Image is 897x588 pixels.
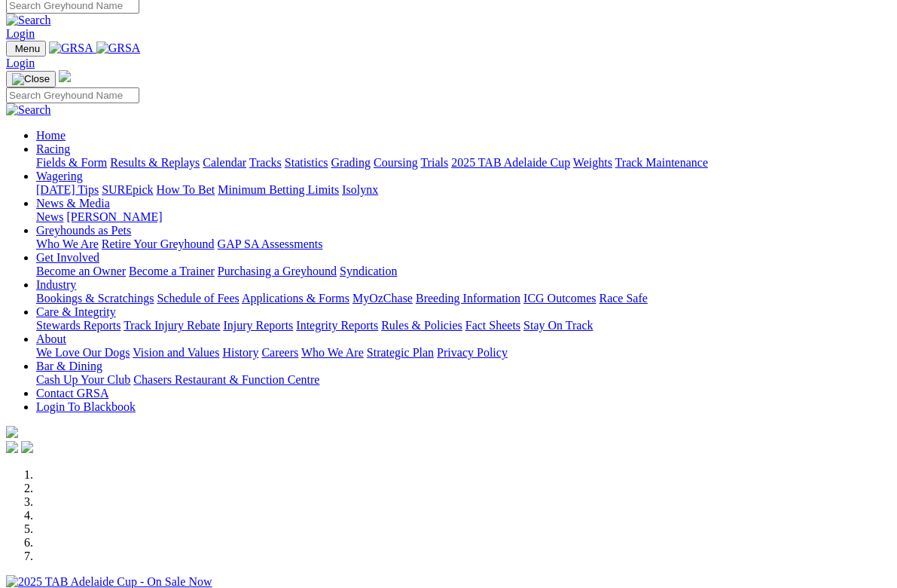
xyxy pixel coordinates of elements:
[36,237,99,250] a: Who We Are
[6,57,35,69] a: Login
[36,346,891,360] div: About
[342,183,378,196] a: Isolynx
[615,156,708,169] a: Track Maintenance
[36,156,891,170] div: Racing
[203,156,246,169] a: Calendar
[59,70,71,82] img: logo-grsa-white.png
[223,319,293,332] a: Injury Reports
[331,156,371,169] a: Grading
[6,426,18,438] img: logo-grsa-white.png
[49,41,93,55] img: GRSA
[523,319,593,332] a: Stay On Track
[36,224,131,237] a: Greyhounds as Pets
[301,346,364,359] a: Who We Are
[352,292,413,305] a: MyOzChase
[36,129,66,142] a: Home
[36,265,891,278] div: Get Involved
[96,41,141,55] img: GRSA
[36,278,76,291] a: Industry
[21,441,33,453] img: twitter.svg
[15,43,40,54] span: Menu
[36,265,126,277] a: Become an Owner
[36,210,891,224] div: News & Media
[218,183,339,196] a: Minimum Betting Limits
[36,183,891,197] div: Wagering
[36,305,116,318] a: Care & Integrity
[36,210,63,223] a: News
[36,197,110,210] a: News & Media
[374,156,418,169] a: Coursing
[66,210,162,223] a: [PERSON_NAME]
[222,346,258,359] a: History
[340,265,397,277] a: Syndication
[12,73,50,85] img: Close
[6,103,51,117] img: Search
[129,265,215,277] a: Become a Trainer
[36,319,121,332] a: Stewards Reports
[296,319,378,332] a: Integrity Reports
[6,87,139,103] input: Search
[249,156,282,169] a: Tracks
[36,183,99,196] a: [DATE] Tips
[465,319,520,332] a: Fact Sheets
[36,373,891,387] div: Bar & Dining
[36,387,108,400] a: Contact GRSA
[6,71,56,87] button: Toggle navigation
[36,400,136,413] a: Login To Blackbook
[261,346,298,359] a: Careers
[416,292,520,305] a: Breeding Information
[437,346,508,359] a: Privacy Policy
[36,292,891,305] div: Industry
[102,237,215,250] a: Retire Your Greyhound
[36,292,154,305] a: Bookings & Scratchings
[36,360,102,372] a: Bar & Dining
[218,237,323,250] a: GAP SA Assessments
[6,441,18,453] img: facebook.svg
[124,319,220,332] a: Track Injury Rebate
[36,346,130,359] a: We Love Our Dogs
[36,156,107,169] a: Fields & Form
[523,292,596,305] a: ICG Outcomes
[573,156,612,169] a: Weights
[36,251,99,264] a: Get Involved
[599,292,647,305] a: Race Safe
[6,14,51,27] img: Search
[133,373,319,386] a: Chasers Restaurant & Function Centre
[157,292,239,305] a: Schedule of Fees
[420,156,448,169] a: Trials
[6,41,46,57] button: Toggle navigation
[36,237,891,251] div: Greyhounds as Pets
[367,346,434,359] a: Strategic Plan
[36,170,83,182] a: Wagering
[6,27,35,40] a: Login
[36,332,66,345] a: About
[102,183,153,196] a: SUREpick
[218,265,337,277] a: Purchasing a Greyhound
[157,183,215,196] a: How To Bet
[381,319,462,332] a: Rules & Policies
[36,319,891,332] div: Care & Integrity
[110,156,200,169] a: Results & Replays
[285,156,328,169] a: Statistics
[242,292,349,305] a: Applications & Forms
[36,373,130,386] a: Cash Up Your Club
[36,142,70,155] a: Racing
[133,346,219,359] a: Vision and Values
[451,156,570,169] a: 2025 TAB Adelaide Cup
